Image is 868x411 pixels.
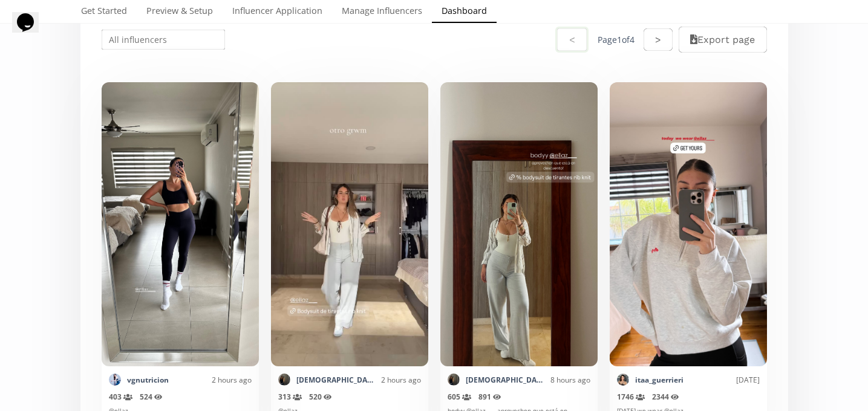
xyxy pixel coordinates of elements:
[478,392,501,402] span: 891
[109,374,121,386] img: 335926460_244877067895799_843587649262282083_n.jpg
[644,28,673,51] button: >
[448,392,471,402] span: 605
[635,375,684,385] a: itaa_guerrieri
[448,374,460,386] img: 461115946_2504260443092755_1917180766776338337_n.jpg
[544,375,590,385] div: 8 hours ago
[617,392,645,402] span: 1746
[278,392,302,402] span: 313
[375,375,421,385] div: 2 hours ago
[555,27,588,53] button: <
[109,392,132,402] span: 403
[296,375,375,385] a: [DEMOGRAPHIC_DATA][PERSON_NAME]
[598,34,635,46] div: Page 1 of 4
[466,375,544,385] a: [DEMOGRAPHIC_DATA][PERSON_NAME]
[100,28,227,51] input: All influencers
[617,374,629,386] img: 485830079_1868594040611489_4969399592423199061_n.jpg
[12,12,51,48] iframe: chat widget
[278,374,290,386] img: 461115946_2504260443092755_1917180766776338337_n.jpg
[652,392,679,402] span: 2344
[684,375,760,385] div: [DATE]
[140,392,163,402] span: 524
[679,27,766,53] button: Export page
[169,375,252,385] div: 2 hours ago
[309,392,332,402] span: 520
[127,375,169,385] a: vgnutricion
